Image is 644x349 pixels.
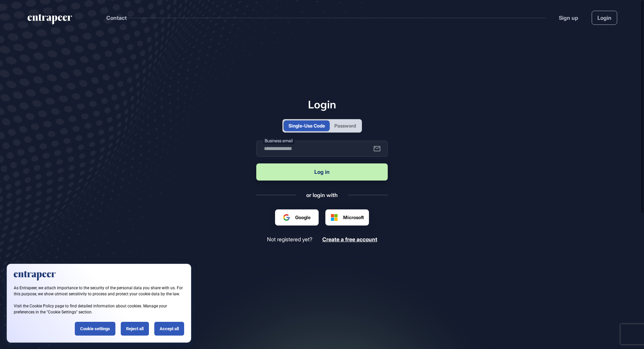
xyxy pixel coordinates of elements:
span: Microsoft [343,214,364,221]
button: Log in [256,163,388,181]
div: or login with [306,191,338,199]
a: Login [592,11,617,25]
a: Create a free account [322,236,377,243]
a: Sign up [559,14,578,22]
button: Contact [106,13,127,22]
label: Business email [263,137,294,144]
div: Single-Use Code [288,122,325,129]
span: Create a free account [322,236,377,243]
h1: Login [256,98,388,111]
a: entrapeer-logo [27,14,73,27]
div: Password [334,122,356,129]
span: Not registered yet? [267,236,312,243]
